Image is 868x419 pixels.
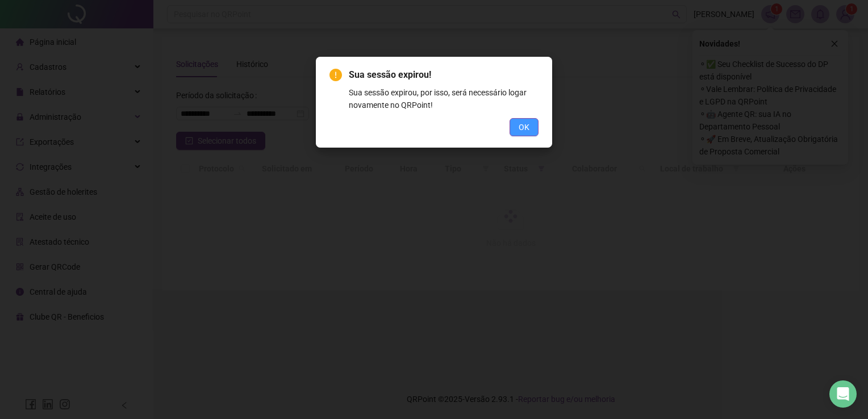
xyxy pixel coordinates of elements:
[829,380,857,408] div: Open Intercom Messenger
[349,69,431,80] span: Sua sessão expirou!
[329,69,342,81] span: exclamation-circle
[519,121,529,133] span: OK
[510,118,539,136] button: OK
[349,86,539,111] div: Sua sessão expirou, por isso, será necessário logar novamente no QRPoint!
